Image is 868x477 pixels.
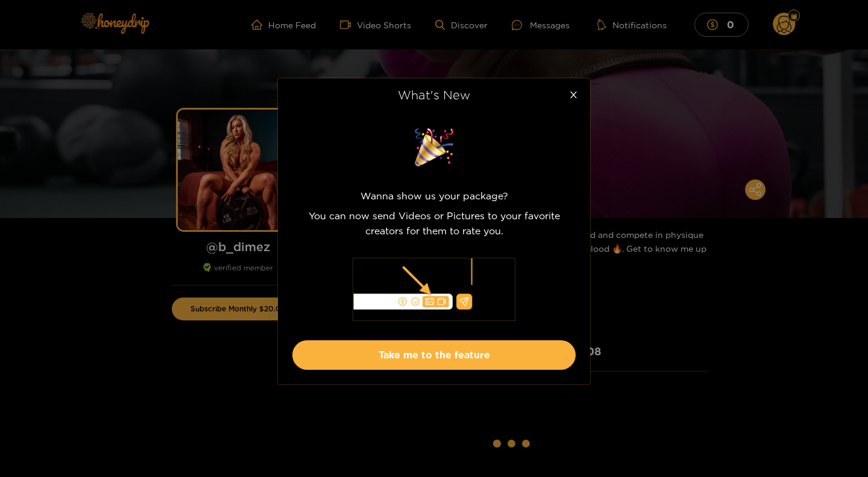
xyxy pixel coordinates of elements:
p: Wanna show us your package? [292,188,576,203]
div: What's New [292,88,576,101]
button: Take me to the feature [292,340,576,370]
img: illustration [353,258,515,321]
span: close [569,90,578,99]
img: surprise image [404,125,464,169]
p: You can now send Videos or Pictures to your favorite creators for them to rate you. [292,208,576,238]
button: Close [556,78,590,112]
